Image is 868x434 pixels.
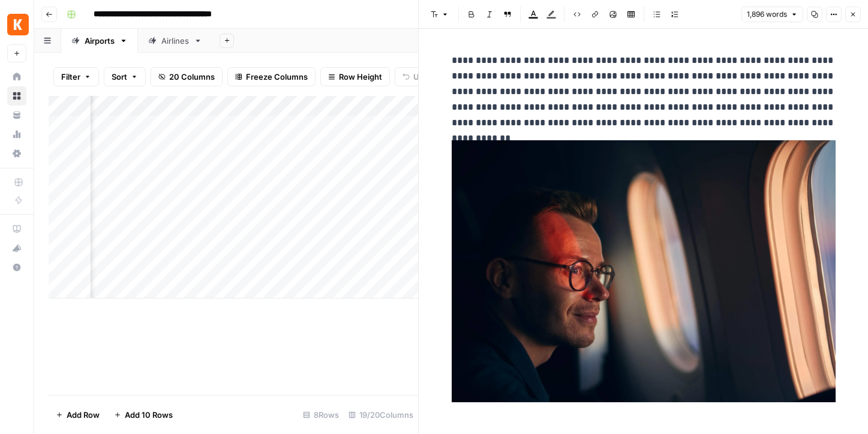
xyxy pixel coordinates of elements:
button: Freeze Columns [227,67,316,86]
button: Add 10 Rows [107,405,180,424]
span: Add Row [67,409,100,421]
span: Add 10 Rows [125,409,173,421]
span: 1,896 words [747,9,787,20]
span: Row Height [339,71,382,83]
span: Freeze Columns [246,71,308,83]
a: Home [7,67,26,86]
a: AirOps Academy [7,219,26,239]
div: Airports [85,35,115,47]
a: Airlines [138,29,212,53]
button: Undo [395,67,441,86]
span: Filter [61,71,80,83]
button: Workspace: Kayak [7,10,26,40]
a: Your Data [7,106,26,125]
a: Airports [61,29,138,53]
button: 20 Columns [151,67,223,86]
img: Kayak Logo [7,14,29,35]
div: What's new? [8,239,26,257]
a: Settings [7,144,26,163]
span: 20 Columns [169,71,215,83]
a: Browse [7,86,26,106]
div: 19/20 Columns [344,405,418,424]
div: Airlines [161,35,189,47]
button: What's new? [7,239,26,258]
div: 8 Rows [298,405,344,424]
button: Sort [104,67,146,86]
button: Help + Support [7,258,26,277]
button: Row Height [320,67,390,86]
button: 1,896 words [741,7,803,22]
a: Usage [7,125,26,144]
button: Add Row [49,405,107,424]
span: Sort [112,71,127,83]
button: Filter [53,67,99,86]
